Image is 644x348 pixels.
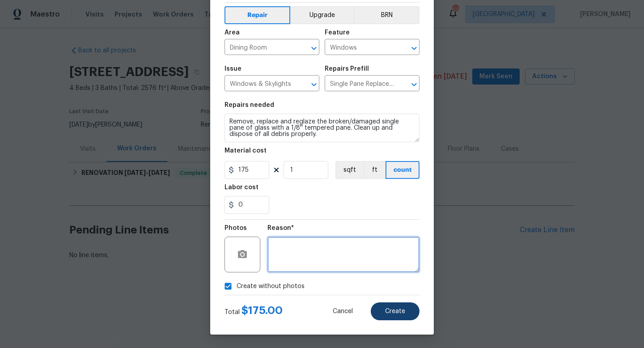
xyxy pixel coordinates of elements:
[225,148,267,154] h5: Material cost
[237,282,305,291] span: Create without photos
[408,42,420,55] button: Open
[335,161,363,179] button: sqft
[225,184,258,191] h5: Labor cost
[385,308,405,315] span: Create
[225,114,419,142] textarea: Remove, replace and reglaze the broken/damaged single pane of glass with a 1/8'' tempered pane. C...
[408,78,420,91] button: Open
[363,161,386,179] button: ft
[225,66,241,72] h5: Issue
[241,305,283,316] span: $ 175.00
[354,6,419,24] button: BRN
[318,302,367,320] button: Cancel
[325,66,369,72] h5: Repairs Prefill
[308,42,320,55] button: Open
[225,102,274,108] h5: Repairs needed
[325,30,350,36] h5: Feature
[267,225,294,231] h5: Reason*
[225,306,283,317] div: Total
[225,30,240,36] h5: Area
[225,225,247,231] h5: Photos
[290,6,354,24] button: Upgrade
[333,308,353,315] span: Cancel
[371,302,419,320] button: Create
[386,161,419,179] button: count
[308,78,320,91] button: Open
[225,6,290,24] button: Repair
